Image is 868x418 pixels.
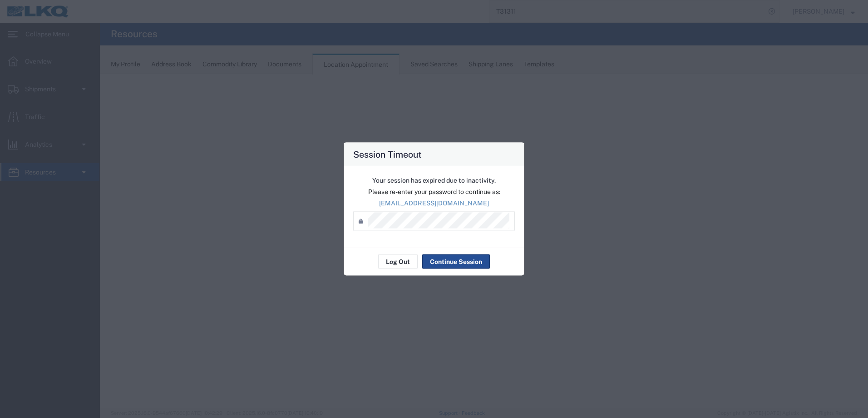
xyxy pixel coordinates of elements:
[422,254,490,269] button: Continue Session
[378,254,418,269] button: Log Out
[353,187,515,197] p: Please re-enter your password to continue as:
[353,148,422,161] h4: Session Timeout
[353,176,515,185] p: Your session has expired due to inactivity.
[353,199,515,208] p: [EMAIL_ADDRESS][DOMAIN_NAME]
